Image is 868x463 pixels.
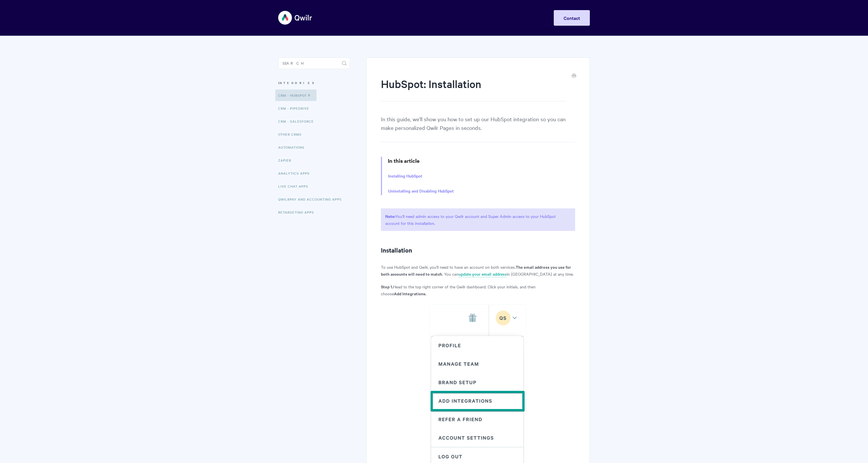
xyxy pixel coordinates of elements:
[278,115,318,127] a: CRM - Salesforce
[275,89,317,101] a: CRM - HubSpot
[381,264,575,277] p: To use HubSpot and Qwilr, you'll need to have an account on both services. . You can in [GEOGRAPH...
[278,180,313,192] a: Live Chat Apps
[572,73,576,79] a: Print this Article
[278,7,313,29] img: Qwilr Help Center
[278,102,313,114] a: CRM - Pipedrive
[381,245,575,255] h2: Installation
[381,76,566,101] h1: HubSpot: Installation
[388,188,454,194] a: Uninstalling and Disabling HubSpot
[381,115,575,142] p: In this guide, we'll show you how to set up our HubSpot integration so you can make personalized ...
[381,283,393,290] strong: Step 1.
[278,141,309,153] a: Automations
[278,193,346,205] a: QwilrPay and Accounting Apps
[381,208,575,231] p: You'll need admin access to your Qwilr account and Super Admin access to your HubSpot account for...
[278,128,306,140] a: Other CRMs
[278,78,350,88] h3: Categories
[381,283,575,297] p: Head to the top right corner of the Qwilr dashboard. Click your initials, and then choose
[554,10,590,26] a: Contact
[278,57,350,69] input: Search
[394,290,426,296] strong: Add Integrations.
[278,206,318,218] a: Retargeting Apps
[278,167,314,179] a: Analytics Apps
[385,213,395,219] strong: Note:
[388,173,422,179] a: Installing HubSpot
[459,271,507,277] a: update your email address
[388,157,575,165] h3: In this article
[278,154,295,166] a: Zapier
